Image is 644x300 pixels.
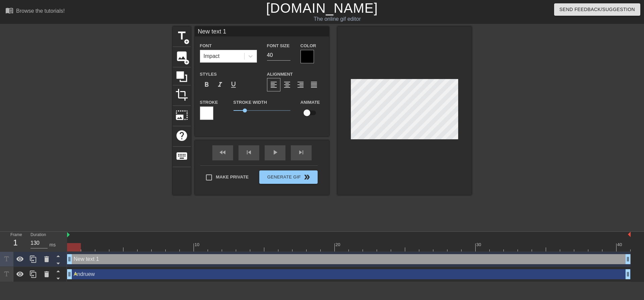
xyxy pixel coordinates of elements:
[203,81,211,89] span: format_bold
[283,81,291,89] span: format_align_center
[175,150,188,162] span: keyboard
[175,88,188,101] span: crop
[245,148,253,156] span: skip_previous
[204,52,220,60] div: Impact
[559,5,635,14] span: Send Feedback/Suggestion
[66,256,73,262] span: drag_handle
[200,71,217,78] label: Styles
[229,81,237,89] span: format_underline
[303,173,311,181] span: double_arrow
[625,256,631,262] span: drag_handle
[10,237,20,249] div: 1
[195,241,201,248] div: 10
[301,43,316,49] label: Color
[625,271,631,278] span: drag_handle
[335,241,341,248] div: 20
[219,148,227,156] span: fast_rewind
[297,148,305,156] span: skip_next
[175,109,188,122] span: photo_size_select_large
[184,59,190,65] span: add_circle
[218,15,457,23] div: The online gif editor
[310,81,318,89] span: format_align_justify
[270,81,278,89] span: format_align_left
[49,241,56,248] div: ms
[5,232,25,251] div: Frame
[267,71,293,78] label: Alignment
[184,39,190,45] span: add_circle
[175,129,188,142] span: help
[262,173,315,181] span: Generate Gif
[5,6,65,17] a: Browse the tutorials!
[301,99,320,106] label: Animate
[554,3,640,16] button: Send Feedback/Suggestion
[271,148,279,156] span: play_arrow
[216,174,249,180] span: Make Private
[259,170,317,184] button: Generate Gif
[297,81,305,89] span: format_align_right
[5,6,13,14] span: menu_book
[66,271,73,278] span: drag_handle
[16,8,65,14] div: Browse the tutorials!
[476,241,482,248] div: 30
[200,43,212,49] label: Font
[266,1,378,15] a: [DOMAIN_NAME]
[216,81,224,89] span: format_italic
[175,29,188,42] span: title
[628,232,631,237] img: bound-end.png
[200,99,218,106] label: Stroke
[617,241,623,248] div: 40
[74,273,77,276] span: lens
[233,99,267,106] label: Stroke Width
[175,50,188,63] span: image
[267,43,290,49] label: Font Size
[31,233,46,237] label: Duration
